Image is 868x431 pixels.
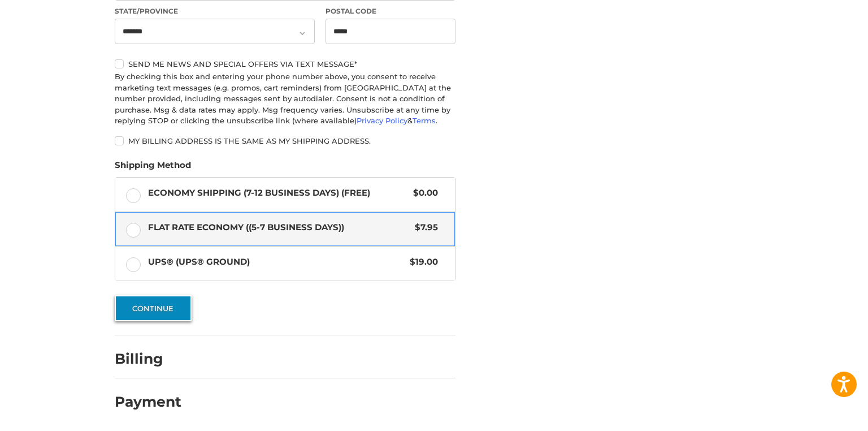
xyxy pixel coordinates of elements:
[405,256,439,269] span: $19.00
[115,295,192,321] button: Continue
[410,221,439,234] span: $7.95
[413,116,436,125] a: Terms
[115,159,191,177] legend: Shipping Method
[357,116,407,125] a: Privacy Policy
[115,393,181,411] h2: Payment
[115,6,315,16] label: State/Province
[148,187,408,200] span: Economy Shipping (7-12 Business Days) (Free)
[325,6,455,16] label: Postal Code
[408,187,439,200] span: $0.00
[115,136,455,145] label: My billing address is the same as my shipping address.
[148,256,405,269] span: UPS® (UPS® Ground)
[115,59,455,68] label: Send me news and special offers via text message*
[148,221,410,234] span: Flat Rate Economy ((5-7 Business Days))
[115,350,181,368] h2: Billing
[115,71,455,127] div: By checking this box and entering your phone number above, you consent to receive marketing text ...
